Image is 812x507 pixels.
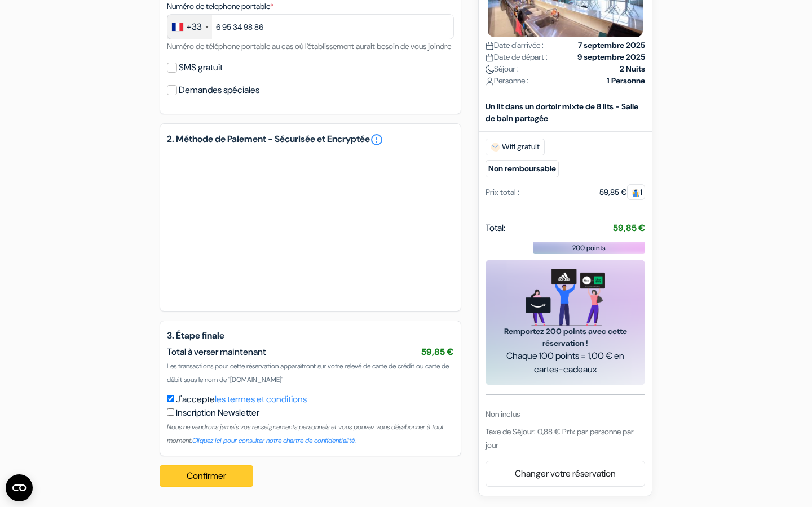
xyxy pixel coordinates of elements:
[167,133,454,146] h5: 2. Méthode de Paiement - Sécurisée et Encryptée
[421,346,454,358] span: 59,85 €
[486,426,634,450] span: Taxe de Séjour: 0,88 € Prix par personne par jour
[486,54,494,62] img: calendar.svg
[160,465,253,487] button: Confirmer
[167,15,212,39] div: France: +33
[486,159,559,177] small: Non remboursable
[620,63,645,74] strong: 2 Nuits
[215,393,307,405] a: les termes et conditions
[613,221,645,233] strong: 59,85 €
[486,39,544,51] span: Date d'arrivée :
[572,242,606,252] span: 200 points
[486,74,528,86] span: Personne :
[486,51,548,63] span: Date de départ :
[632,189,640,197] img: guest.svg
[179,82,259,98] label: Demandes spéciales
[370,133,383,146] a: error_outline
[6,474,33,501] button: Ouvrir le widget CMP
[607,74,645,86] strong: 1 Personne
[167,422,444,445] small: Nous ne vendrons jamais vos renseignements personnels et vous pouvez vous désabonner à tout moment.
[578,39,645,51] strong: 7 septembre 2025
[526,268,605,325] img: gift_card_hero_new.png
[486,221,505,234] span: Total:
[179,60,223,75] label: SMS gratuit
[178,162,443,291] iframe: Cadre de saisie sécurisé pour le paiement
[167,1,273,12] label: Numéro de telephone portable
[167,362,449,384] span: Les transactions pour cette réservation apparaîtront sur votre relevé de carte de crédit ou carte...
[192,436,356,445] a: Cliquez ici pour consulter notre chartre de confidentialité.
[627,184,645,199] span: 1
[486,63,519,74] span: Séjour :
[187,20,202,34] div: +33
[486,186,519,198] div: Prix total :
[486,42,494,50] img: calendar.svg
[599,186,645,198] div: 59,85 €
[486,138,545,155] span: Wifi gratuit
[176,406,259,420] label: Inscription Newsletter
[167,346,266,358] span: Total à verser maintenant
[167,330,454,341] h5: 3. Étape finale
[167,41,451,51] small: Numéro de téléphone portable au cas où l'établissement aurait besoin de vous joindre
[486,408,645,420] div: Non inclus
[499,325,632,349] span: Remportez 200 points avec cette réservation !
[167,14,454,39] input: 6 12 34 56 78
[486,101,638,123] b: Un lit dans un dortoir mixte de 8 lits - Salle de bain partagée
[176,393,307,406] label: J'accepte
[491,142,500,151] img: free_wifi.svg
[486,77,494,86] img: user_icon.svg
[486,65,494,74] img: moon.svg
[577,51,645,63] strong: 9 septembre 2025
[486,462,645,484] a: Changer votre réservation
[499,349,632,376] span: Chaque 100 points = 1,00 € en cartes-cadeaux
